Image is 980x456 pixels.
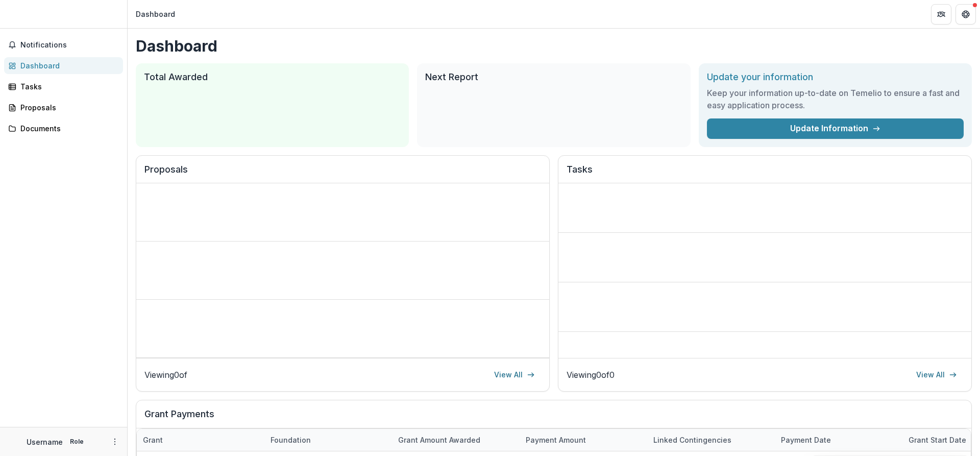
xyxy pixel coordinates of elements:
[144,369,187,381] p: Viewing 0 of
[132,7,179,21] nav: breadcrumb
[144,409,963,428] h2: Grant Payments
[20,81,115,92] div: Tasks
[109,436,121,448] button: More
[4,37,123,53] button: Notifications
[425,71,682,83] h2: Next Report
[20,60,115,71] div: Dashboard
[955,4,976,25] button: Get Help
[20,102,115,113] div: Proposals
[136,37,972,55] h1: Dashboard
[4,57,123,74] a: Dashboard
[20,41,119,50] span: Notifications
[4,78,123,95] a: Tasks
[707,71,964,83] h2: Update your information
[567,369,615,381] p: Viewing 0 of 0
[67,437,87,446] p: Role
[144,164,541,183] h2: Proposals
[931,4,951,25] button: Partners
[910,367,963,383] a: View All
[488,367,541,383] a: View All
[20,123,115,134] div: Documents
[707,118,964,139] a: Update Information
[4,120,123,137] a: Documents
[136,9,175,19] div: Dashboard
[144,71,401,83] h2: Total Awarded
[4,99,123,116] a: Proposals
[27,437,63,447] p: Username
[567,164,963,183] h2: Tasks
[707,87,964,111] h3: Keep your information up-to-date on Temelio to ensure a fast and easy application process.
